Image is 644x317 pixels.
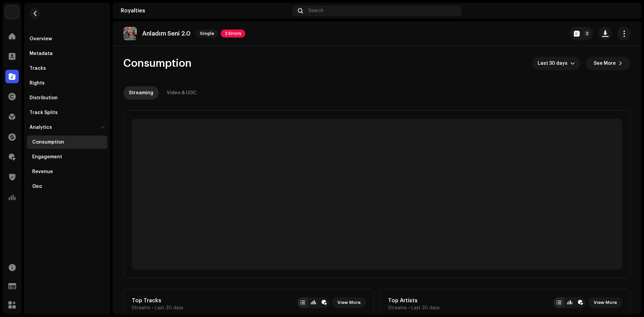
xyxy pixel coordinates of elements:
[27,62,107,75] re-m-nav-item: Tracks
[27,106,107,119] re-m-nav-item: Track Splits
[132,305,151,311] span: Streams
[167,86,197,100] div: Video & UGC
[32,184,42,189] div: Geo
[594,57,616,70] span: See More
[196,30,218,38] span: Single
[30,125,52,130] div: Analytics
[30,95,58,101] div: Distribution
[27,150,107,164] re-m-nav-item: Engagement
[121,8,290,13] div: Royalties
[570,57,575,70] div: dropdown trigger
[123,57,192,70] span: Consumption
[27,91,107,105] re-m-nav-item: Distribution
[32,169,53,174] div: Revenue
[27,180,107,193] re-m-nav-item: Geo
[32,140,64,145] div: Consumption
[152,305,154,311] span: •
[27,121,107,193] re-m-nav-dropdown: Analytics
[221,30,245,38] span: 2 Errors
[588,297,622,308] button: View More
[584,30,590,37] p-badge: 2
[27,76,107,90] re-m-nav-item: Rights
[5,5,19,19] img: bb356b9b-6e90-403f-adc8-c282c7c2e227
[32,154,62,160] div: Engagement
[132,297,183,304] div: Top Tracks
[388,305,407,311] span: Streams
[30,36,52,42] div: Overview
[586,57,631,70] button: See More
[30,110,58,115] div: Track Splits
[594,296,617,309] span: View More
[27,136,107,149] re-m-nav-item: Consumption
[129,86,153,100] div: Streaming
[142,30,191,37] p: Anladım Seni 2.0
[30,81,45,86] div: Rights
[30,51,53,56] div: Metadata
[155,305,183,311] span: Last 30 days
[27,32,107,46] re-m-nav-item: Overview
[308,8,324,13] span: Search
[27,47,107,60] re-m-nav-item: Metadata
[570,27,593,40] button: 2
[623,5,633,16] img: d2dfa519-7ee0-40c3-937f-a0ec5b610b05
[123,27,137,40] img: e7710d65-3e3c-458f-9d95-908336279676
[337,296,361,309] span: View More
[411,305,440,311] span: Last 30 days
[408,305,410,311] span: •
[538,57,570,70] span: Last 30 days
[388,297,440,304] div: Top Artists
[30,66,46,71] div: Tracks
[27,165,107,178] re-m-nav-item: Revenue
[332,297,366,308] button: View More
